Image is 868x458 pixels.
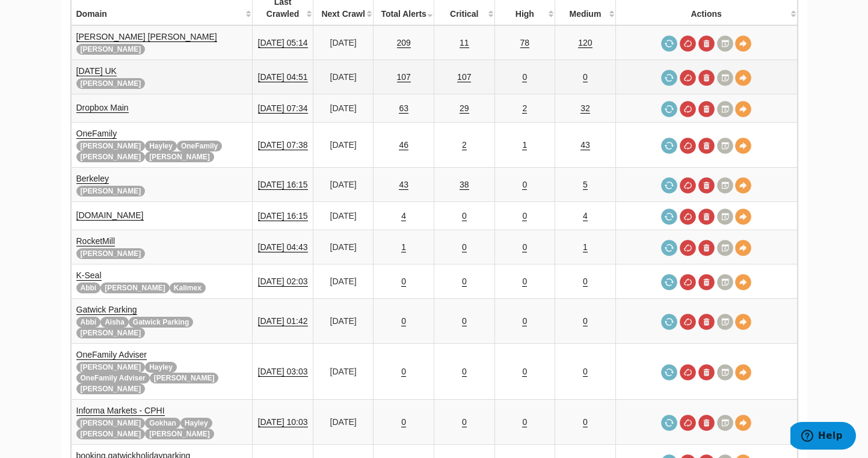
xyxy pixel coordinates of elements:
[735,35,751,52] a: View Domain Overview
[399,140,408,150] a: 46
[399,103,408,114] a: 63
[680,138,696,154] a: Cancel in-progress audit
[680,274,696,290] a: Cancel in-progress audit
[698,70,715,86] a: Delete most recent audit
[457,72,471,82] a: 107
[258,242,308,252] a: [DATE] 04:43
[313,344,374,400] td: [DATE]
[680,101,696,117] a: Cancel in-progress audit
[580,103,590,114] a: 32
[76,174,109,184] a: Berkeley
[170,282,206,293] span: Kalimex
[76,406,165,416] a: Informa Markets - CPHI
[76,32,217,42] a: [PERSON_NAME] [PERSON_NAME]
[717,240,733,256] a: Crawl History
[399,180,408,190] a: 43
[76,186,146,197] span: [PERSON_NAME]
[401,211,406,221] a: 4
[661,415,677,431] a: Request a crawl
[680,415,696,431] a: Cancel in-progress audit
[583,316,588,326] a: 0
[258,180,308,190] a: [DATE] 16:15
[100,282,170,293] span: [PERSON_NAME]
[735,240,751,256] a: View Domain Overview
[462,242,467,252] a: 0
[313,168,374,202] td: [DATE]
[522,276,527,287] a: 0
[145,418,180,429] span: Gokhan
[735,138,751,154] a: View Domain Overview
[462,367,467,377] a: 0
[698,314,715,330] a: Delete most recent audit
[680,70,696,86] a: Cancel in-progress audit
[76,362,146,373] span: [PERSON_NAME]
[661,314,677,330] a: Request a crawl
[522,316,527,326] a: 0
[680,177,696,194] a: Cancel in-progress audit
[258,38,308,48] a: [DATE] 05:14
[580,140,590,150] a: 43
[258,103,308,114] a: [DATE] 07:34
[76,328,146,338] span: [PERSON_NAME]
[680,209,696,225] a: Cancel in-progress audit
[313,123,374,168] td: [DATE]
[717,314,733,330] a: Crawl History
[76,282,101,293] span: Abbi
[177,141,222,151] span: OneFamily
[717,274,733,290] a: Crawl History
[76,373,150,383] span: OneFamily Adviser
[76,317,101,328] span: Abbi
[76,66,117,76] a: [DATE] UK
[717,35,733,52] a: Crawl History
[661,35,677,52] a: Request a crawl
[661,240,677,256] a: Request a crawl
[313,94,374,123] td: [DATE]
[735,274,751,290] a: View Domain Overview
[258,316,308,326] a: [DATE] 01:42
[583,417,588,427] a: 0
[717,177,733,194] a: Crawl History
[462,211,467,221] a: 0
[698,101,715,117] a: Delete most recent audit
[401,367,406,377] a: 0
[145,429,214,439] span: [PERSON_NAME]
[680,240,696,256] a: Cancel in-progress audit
[76,78,146,89] span: [PERSON_NAME]
[661,274,677,290] a: Request a crawl
[717,70,733,86] a: Crawl History
[397,38,411,48] a: 209
[76,151,146,162] span: [PERSON_NAME]
[150,373,219,383] span: [PERSON_NAME]
[460,103,469,114] a: 29
[76,236,115,246] a: RocketMill
[661,209,677,225] a: Request a crawl
[680,314,696,330] a: Cancel in-progress audit
[698,35,715,52] a: Delete most recent audit
[522,367,527,377] a: 0
[258,367,308,377] a: [DATE] 03:03
[583,242,588,252] a: 1
[661,101,677,117] a: Request a crawl
[522,417,527,427] a: 0
[76,383,146,394] span: [PERSON_NAME]
[258,276,308,287] a: [DATE] 02:03
[583,211,588,221] a: 4
[583,367,588,377] a: 0
[717,209,733,225] a: Crawl History
[76,210,144,221] a: [DOMAIN_NAME]
[462,140,467,150] a: 2
[76,429,146,439] span: [PERSON_NAME]
[401,316,406,326] a: 0
[76,270,102,281] a: K-Seal
[460,38,469,48] a: 11
[717,101,733,117] a: Crawl History
[522,103,527,114] a: 2
[401,417,406,427] a: 0
[583,180,588,190] a: 5
[661,70,677,86] a: Request a crawl
[578,38,592,48] a: 120
[717,415,733,431] a: Crawl History
[76,248,146,259] span: [PERSON_NAME]
[522,211,527,221] a: 0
